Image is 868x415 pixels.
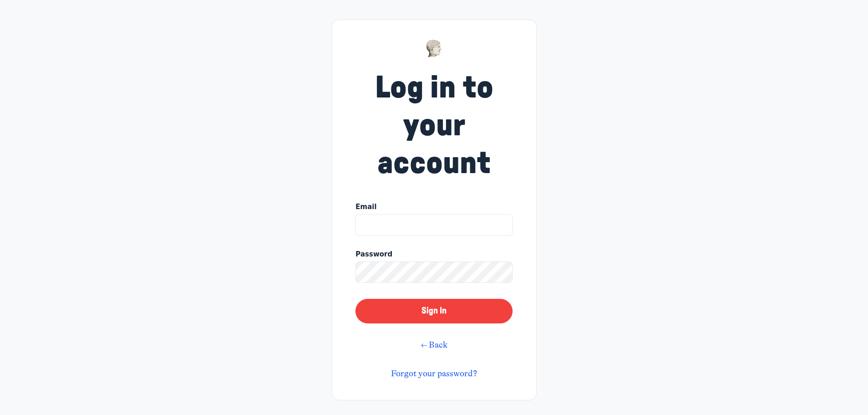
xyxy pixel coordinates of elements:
[355,69,512,183] h1: Log in to your account
[355,202,376,212] span: Email
[421,340,447,350] a: ← Back
[426,40,442,57] img: Museums as Progress
[391,369,477,379] a: Forgot your password?
[355,299,512,323] button: Sign In
[355,249,392,260] span: Password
